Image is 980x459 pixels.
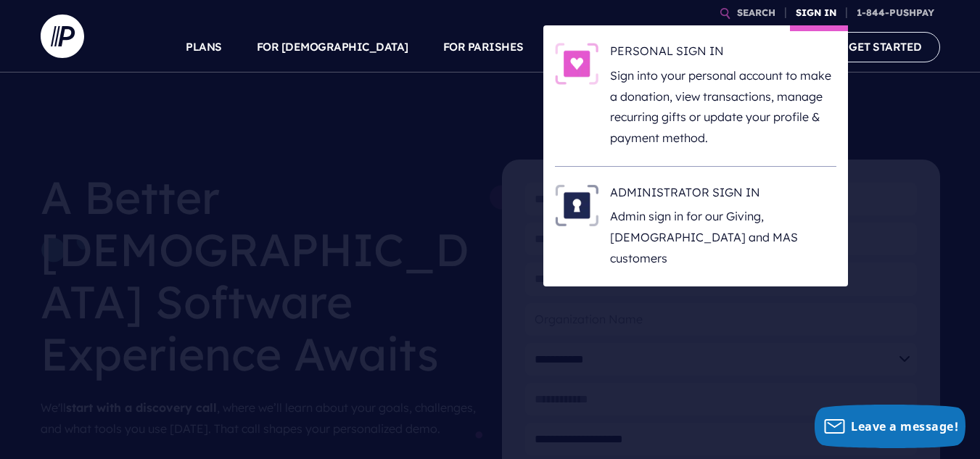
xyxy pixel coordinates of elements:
[555,184,836,269] a: ADMINISTRATOR SIGN IN - Illustration ADMINISTRATOR SIGN IN Admin sign in for our Giving, [DEMOGRA...
[851,418,958,434] span: Leave a message!
[555,184,598,226] img: ADMINISTRATOR SIGN IN - Illustration
[610,184,836,206] h6: ADMINISTRATOR SIGN IN
[555,43,836,149] a: PERSONAL SIGN IN - Illustration PERSONAL SIGN IN Sign into your personal account to make a donati...
[657,22,708,73] a: EXPLORE
[610,65,836,149] p: Sign into your personal account to make a donation, view transactions, manage recurring gifts or ...
[186,22,222,73] a: PLANS
[443,22,524,73] a: FOR PARISHES
[610,43,836,65] h6: PERSONAL SIGN IN
[559,22,623,73] a: SOLUTIONS
[555,43,598,85] img: PERSONAL SIGN IN - Illustration
[257,22,408,73] a: FOR [DEMOGRAPHIC_DATA]
[831,32,940,62] a: GET STARTED
[610,206,836,268] p: Admin sign in for our Giving, [DEMOGRAPHIC_DATA] and MAS customers
[743,22,796,73] a: COMPANY
[815,405,965,448] button: Leave a message!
